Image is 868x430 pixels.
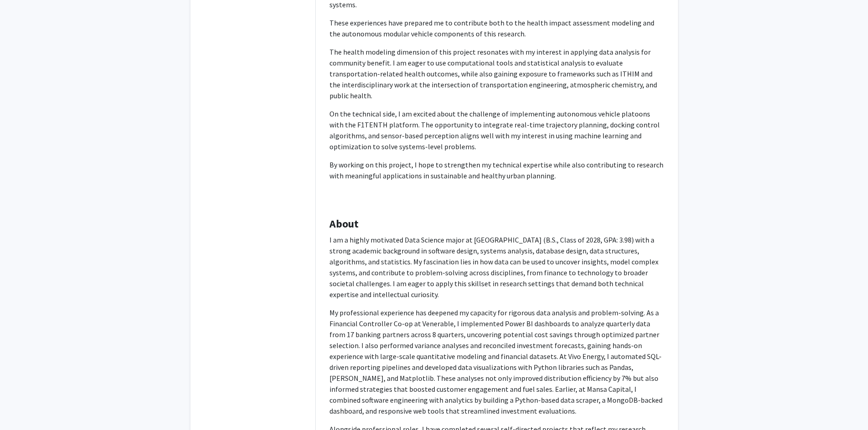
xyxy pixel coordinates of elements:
[329,307,664,416] p: My professional experience has deepened my capacity for rigorous data analysis and problem-solvin...
[329,217,359,231] b: About
[329,108,664,152] p: On the technical side, I am excited about the challenge of implementing autonomous vehicle platoo...
[329,234,664,300] p: I am a highly motivated Data Science major at [GEOGRAPHIC_DATA] (B.S., Class of 2028, GPA: 3.98) ...
[329,17,664,39] p: These experiences have prepared me to contribute both to the health impact assessment modeling an...
[7,389,39,423] iframe: Chat
[329,159,664,181] p: By working on this project, I hope to strengthen my technical expertise while also contributing t...
[329,46,664,101] p: The health modeling dimension of this project resonates with my interest in applying data analysi...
